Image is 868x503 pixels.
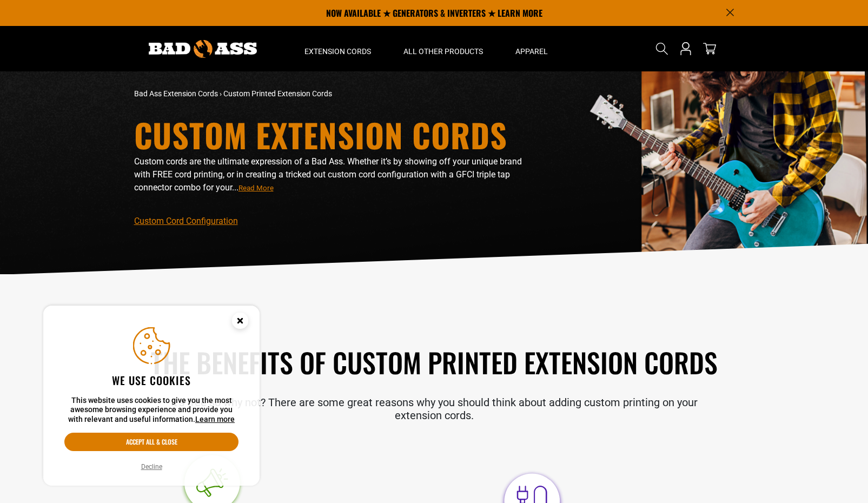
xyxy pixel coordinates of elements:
[238,184,274,192] span: Read More
[64,433,238,451] button: Accept all & close
[134,345,734,380] h2: The Benefits of Custom Printed Extension Cords
[134,216,238,226] a: Custom Cord Configuration
[195,415,235,423] a: Learn more
[220,89,222,98] span: ›
[43,306,260,486] aside: Cookie Consent
[304,47,371,56] span: Extension Cords
[387,26,499,71] summary: All Other Products
[223,89,332,98] span: Custom Printed Extension Cords
[134,88,529,100] nav: breadcrumbs
[499,26,564,71] summary: Apparel
[515,47,548,56] span: Apparel
[64,373,238,387] h2: We use cookies
[149,40,257,58] img: Bad Ass Extension Cords
[288,26,387,71] summary: Extension Cords
[134,118,529,151] h1: Custom Extension Cords
[64,396,238,425] p: This website uses cookies to give you the most awesome browsing experience and provide you with r...
[134,396,734,422] p: It’s free so why not? There are some great reasons why you should think about adding custom print...
[403,47,483,56] span: All Other Products
[138,461,165,472] button: Decline
[653,40,671,57] summary: Search
[134,89,218,98] a: Bad Ass Extension Cords
[134,155,529,194] p: Custom cords are the ultimate expression of a Bad Ass. Whether it’s by showing off your unique br...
